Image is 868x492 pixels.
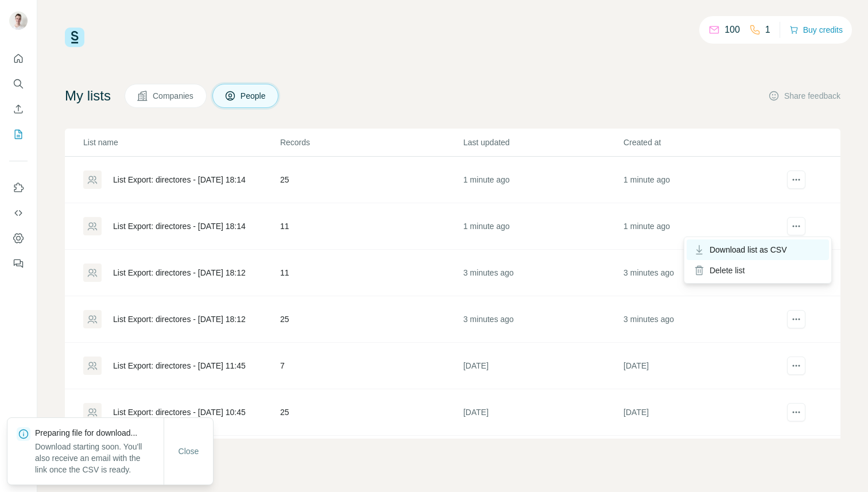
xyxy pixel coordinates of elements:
[170,441,207,462] button: Close
[463,436,623,482] td: [DATE]
[153,90,195,102] span: Companies
[280,137,462,148] p: Records
[280,203,463,250] td: 11
[787,310,805,328] button: actions
[35,441,164,475] p: Download starting soon. You'll also receive an email with the link once the CSV is ready.
[768,90,840,102] button: Share feedback
[623,296,783,343] td: 3 minutes ago
[623,157,783,203] td: 1 minute ago
[787,217,805,235] button: actions
[9,73,28,94] button: Search
[113,267,246,278] div: List Export: directores - [DATE] 18:12
[463,296,623,343] td: 3 minutes ago
[35,427,164,439] p: Preparing file for download...
[113,406,246,418] div: List Export: directores - [DATE] 10:45
[9,11,28,30] img: Avatar
[789,22,843,38] button: Buy credits
[765,23,770,37] p: 1
[463,389,623,436] td: [DATE]
[623,389,783,436] td: [DATE]
[687,260,829,281] div: Delete list
[113,360,246,371] div: List Export: directores - [DATE] 11:45
[463,203,623,250] td: 1 minute ago
[710,244,787,255] span: Download list as CSV
[787,171,805,189] button: actions
[83,137,279,148] p: List name
[9,99,28,119] button: Enrich CSV
[65,87,111,105] h4: My lists
[463,343,623,389] td: [DATE]
[463,157,623,203] td: 1 minute ago
[463,137,622,148] p: Last updated
[463,250,623,296] td: 3 minutes ago
[113,174,246,185] div: List Export: directores - [DATE] 18:14
[787,357,805,375] button: actions
[623,137,782,148] p: Created at
[113,220,246,232] div: List Export: directores - [DATE] 18:14
[787,403,805,421] button: actions
[280,296,463,343] td: 25
[9,203,28,223] button: Use Surfe API
[623,250,783,296] td: 3 minutes ago
[9,228,28,249] button: Dashboard
[241,90,267,102] span: People
[280,436,463,482] td: 25
[9,124,28,145] button: My lists
[9,177,28,198] button: Use Surfe on LinkedIn
[280,250,463,296] td: 11
[9,48,28,69] button: Quick start
[623,203,783,250] td: 1 minute ago
[179,445,199,457] span: Close
[623,343,783,389] td: [DATE]
[280,157,463,203] td: 25
[9,253,28,274] button: Feedback
[280,343,463,389] td: 7
[65,28,84,47] img: Surfe Logo
[623,436,783,482] td: [DATE]
[113,313,246,325] div: List Export: directores - [DATE] 18:12
[280,389,463,436] td: 25
[724,23,740,37] p: 100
